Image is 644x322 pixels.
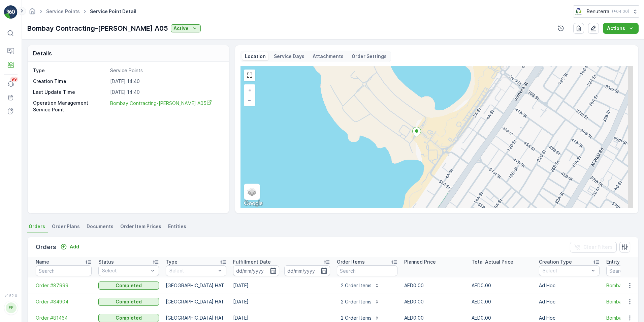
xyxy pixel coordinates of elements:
[52,223,80,230] span: Order Plans
[4,5,18,19] img: logo
[404,259,436,265] p: Planned Price
[281,267,283,275] p: -
[36,259,49,265] p: Name
[230,277,333,294] td: [DATE]
[27,23,168,33] p: Bombay Contracting-[PERSON_NAME] A05
[36,282,92,289] a: Order #87999
[4,294,18,298] span: v 1.52.0
[233,265,279,276] input: dd/mm/yyyy
[472,315,491,321] span: AED0.00
[58,243,82,251] button: Add
[574,5,639,18] button: Renuterra(+04:00)
[168,223,186,230] span: Entities
[337,296,384,307] button: 2 Order Items
[6,302,17,313] div: FF
[116,282,142,289] p: Completed
[98,281,159,290] button: Completed
[4,77,18,91] a: 99
[245,53,266,60] p: Location
[166,282,226,289] p: [GEOGRAPHIC_DATA] HAT
[120,223,161,230] span: Order Item Prices
[29,223,45,230] span: Orders
[404,283,424,288] span: AED0.00
[242,199,264,208] a: Open this area in Google Maps (opens a new window)
[341,315,372,321] p: 2 Order Items
[11,77,17,82] p: 99
[539,282,600,289] p: Ad Hoc
[110,100,222,113] a: Bombay Contracting-Lamer A05
[284,265,330,276] input: dd/mm/yyyy
[110,67,222,74] p: Service Points
[337,280,384,291] button: 2 Order Items
[46,8,80,14] a: Service Points
[110,89,222,96] p: [DATE] 14:40
[341,282,372,289] p: 2 Order Items
[33,89,107,96] p: Last Update Time
[110,100,212,106] span: Bombay Contracting-[PERSON_NAME] A05
[89,8,138,15] span: Service Point Detail
[230,294,333,310] td: [DATE]
[33,78,107,85] p: Creation Time
[4,299,18,317] button: FF
[242,199,264,208] img: Google
[607,25,625,32] p: Actions
[245,70,255,80] a: View Fullscreen
[70,243,79,250] p: Add
[472,283,491,288] span: AED0.00
[337,259,365,265] p: Order Items
[233,259,271,265] p: Fulfillment Date
[539,259,572,265] p: Creation Type
[313,53,344,60] p: Attachments
[33,67,107,74] p: Type
[166,315,226,321] p: [GEOGRAPHIC_DATA] HAT
[33,100,107,113] p: Operation Management Service Point
[472,259,513,265] p: Total Actual Price
[36,265,92,276] input: Search
[404,315,424,321] span: AED0.00
[171,24,201,32] button: Active
[169,267,216,274] p: Select
[274,53,304,60] p: Service Days
[166,298,226,305] p: [GEOGRAPHIC_DATA] HAT
[341,298,372,305] p: 2 Order Items
[36,298,92,305] a: Order #84904
[87,223,114,230] span: Documents
[543,267,589,274] p: Select
[583,244,613,250] p: Clear Filters
[248,97,251,103] span: −
[173,25,189,32] p: Active
[404,299,424,304] span: AED0.00
[248,87,251,93] span: +
[110,78,222,85] p: [DATE] 14:40
[603,23,639,34] button: Actions
[574,8,584,15] img: Screenshot_2024-07-26_at_13.33.01.png
[612,9,629,14] p: ( +04:00 )
[245,95,255,105] a: Zoom Out
[33,49,52,57] p: Details
[116,298,142,305] p: Completed
[337,265,397,276] input: Search
[98,259,114,265] p: Status
[587,8,609,15] p: Renuterra
[472,299,491,304] span: AED0.00
[570,242,617,252] button: Clear Filters
[166,259,178,265] p: Type
[102,267,149,274] p: Select
[606,259,620,265] p: Entity
[36,242,56,252] p: Orders
[116,315,142,321] p: Completed
[29,10,36,16] a: Homepage
[36,315,92,321] a: Order #81464
[539,298,600,305] p: Ad Hoc
[98,314,159,322] button: Completed
[352,53,387,60] p: Order Settings
[245,184,259,199] a: Layers
[98,298,159,306] button: Completed
[245,85,255,95] a: Zoom In
[539,315,600,321] p: Ad Hoc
